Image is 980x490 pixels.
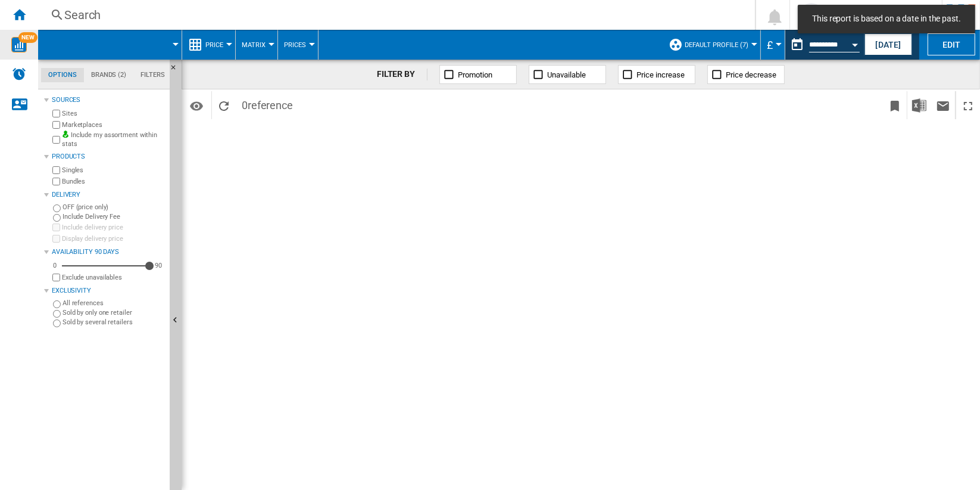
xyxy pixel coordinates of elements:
[956,91,980,119] button: Maximize
[185,95,208,116] button: Options
[63,318,165,327] label: Sold by several retailers
[907,91,931,119] button: Download in Excel
[53,300,61,308] input: All references
[62,234,165,243] label: Display delivery price
[685,41,748,49] span: Default profile (7)
[883,91,907,119] button: Bookmark this report
[529,65,606,84] button: Unavailable
[212,91,236,119] button: Reload
[84,68,133,82] md-tab-item: Brands (2)
[53,310,61,318] input: Sold by only one retailer
[53,320,61,327] input: Sold by several retailers
[242,30,271,60] button: Matrix
[62,131,165,149] label: Include my assortment within stats
[205,41,223,49] span: Price
[52,110,60,117] input: Sites
[767,30,779,60] button: £
[912,98,926,113] img: excel-24x24.png
[63,212,165,221] label: Include Delivery Fee
[62,273,165,282] label: Exclude unavailables
[62,166,165,175] label: Singles
[52,224,60,231] input: Include delivery price
[284,30,312,60] button: Prices
[52,190,165,200] div: Delivery
[809,13,965,25] span: This report is based on a date in the past.
[62,131,69,138] img: mysite-bg-18x18.png
[11,37,27,52] img: wise-card.svg
[53,204,61,212] input: OFF (price only)
[726,70,776,79] span: Price decrease
[236,91,299,116] span: 0
[53,214,61,222] input: Include Delivery Fee
[248,99,293,111] span: reference
[377,69,427,80] div: FILTER BY
[669,30,754,60] div: Default profile (7)
[685,30,754,60] button: Default profile (7)
[785,33,809,57] button: md-calendar
[767,39,773,51] span: £
[844,32,866,54] button: Open calendar
[63,299,165,308] label: All references
[52,178,60,185] input: Bundles
[931,91,955,119] button: Send this report by email
[52,152,165,162] div: Products
[62,120,165,129] label: Marketplaces
[12,67,26,81] img: alerts-logo.svg
[52,286,165,296] div: Exclusivity
[864,33,912,55] button: [DATE]
[636,70,685,79] span: Price increase
[62,223,165,232] label: Include delivery price
[52,132,60,147] input: Include my assortment within stats
[152,261,165,270] div: 90
[62,260,149,272] md-slider: Availability
[547,70,586,79] span: Unavailable
[928,33,975,55] button: Edit
[242,41,266,49] span: Matrix
[52,247,165,257] div: Availability 90 Days
[63,308,165,317] label: Sold by only one retailer
[284,41,306,49] span: Prices
[41,68,84,82] md-tab-item: Options
[52,121,60,129] input: Marketplaces
[188,30,229,60] div: Price
[707,65,785,84] button: Price decrease
[63,203,165,212] label: OFF (price only)
[133,68,172,82] md-tab-item: Filters
[64,7,724,23] div: Search
[62,177,165,186] label: Bundles
[52,166,60,174] input: Singles
[618,65,695,84] button: Price increase
[170,60,184,81] button: Hide
[52,274,60,281] input: Display delivery price
[458,70,492,79] span: Promotion
[52,95,165,105] div: Sources
[52,235,60,243] input: Display delivery price
[439,65,517,84] button: Promotion
[205,30,229,60] button: Price
[18,32,38,43] span: NEW
[50,261,60,270] div: 0
[761,30,785,60] md-menu: Currency
[785,30,862,60] div: This report is based on a date in the past.
[62,109,165,118] label: Sites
